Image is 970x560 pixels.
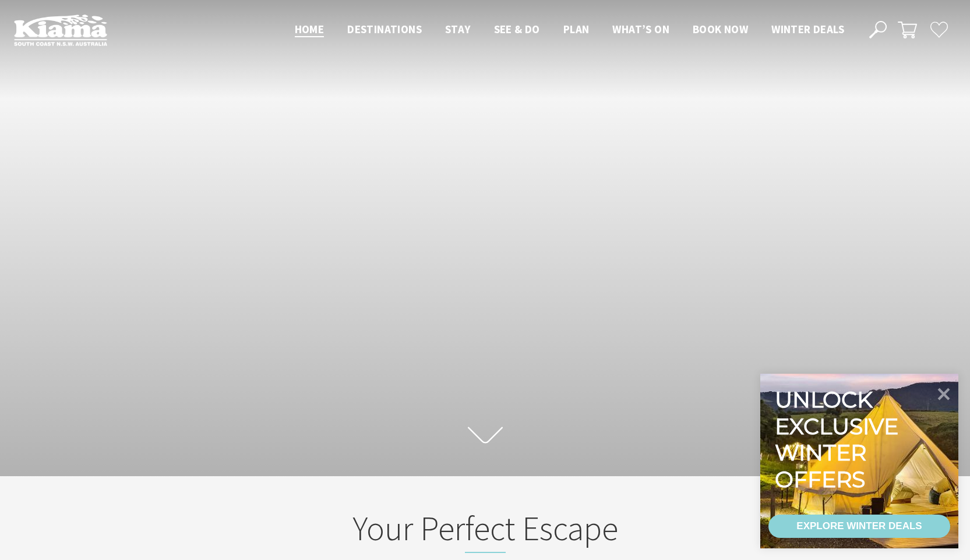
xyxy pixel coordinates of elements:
nav: Main Menu [283,20,856,40]
span: Home [295,22,324,36]
span: See & Do [494,22,540,36]
a: EXPLORE WINTER DEALS [768,515,950,538]
span: Book now [693,22,748,36]
span: Winter Deals [771,22,844,36]
h2: Your Perfect Escape [257,508,714,554]
span: Destinations [347,22,422,36]
img: Kiama Logo [14,14,107,46]
span: What’s On [612,22,669,36]
span: Stay [445,22,471,36]
div: EXPLORE WINTER DEALS [796,515,922,538]
span: Plan [563,22,590,36]
div: Unlock exclusive winter offers [775,387,904,492]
